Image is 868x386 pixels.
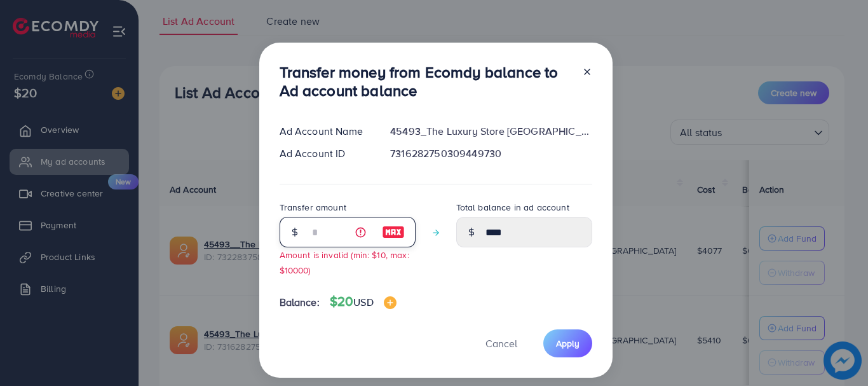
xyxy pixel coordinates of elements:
label: Transfer amount [280,201,346,214]
button: Apply [543,329,592,357]
span: Apply [556,337,580,350]
div: Ad Account Name [269,124,381,139]
img: image [384,296,397,309]
img: image [382,224,405,240]
h3: Transfer money from Ecomdy balance to Ad account balance [280,63,572,100]
span: Cancel [485,336,517,350]
h4: $20 [330,294,397,310]
span: USD [353,295,373,309]
span: Balance: [280,295,320,310]
button: Cancel [470,329,533,357]
div: Ad Account ID [269,146,381,161]
label: Total balance in ad account [456,201,569,214]
div: 7316282750309449730 [380,146,602,161]
div: 45493_The Luxury Store [GEOGRAPHIC_DATA] [380,124,602,139]
small: Amount is invalid (min: $10, max: $10000) [280,249,409,275]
